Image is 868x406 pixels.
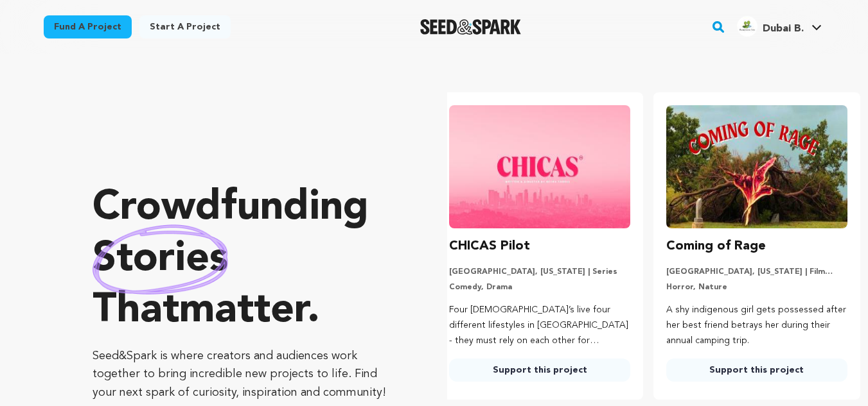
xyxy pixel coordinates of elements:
[666,303,847,348] p: A shy indigenous girl gets possessed after her best friend betrays her during their annual campin...
[179,291,307,332] span: matter
[449,359,630,382] a: Support this project
[666,282,847,292] p: Horror, Nature
[420,19,521,35] a: Seed&Spark Homepage
[734,13,824,40] span: Dubai B.'s Profile
[666,236,766,257] h3: Coming of Rage
[737,16,804,37] div: Dubai B.'s Profile
[737,16,757,37] img: ed1f1ad90dbb677b.jpg
[734,13,824,37] a: Dubai B.'s Profile
[449,303,630,348] p: Four [DEMOGRAPHIC_DATA]’s live four different lifestyles in [GEOGRAPHIC_DATA] - they must rely on...
[449,105,630,228] img: CHICAS Pilot image
[666,105,847,228] img: Coming of Rage image
[666,267,847,277] p: [GEOGRAPHIC_DATA], [US_STATE] | Film Short
[93,183,396,337] p: Crowdfunding that .
[449,282,630,292] p: Comedy, Drama
[449,267,630,277] p: [GEOGRAPHIC_DATA], [US_STATE] | Series
[449,236,530,257] h3: CHICAS Pilot
[44,15,132,38] a: Fund a project
[139,15,231,38] a: Start a project
[666,359,847,382] a: Support this project
[763,24,804,34] span: Dubai B.
[93,224,228,294] img: hand sketched image
[420,19,521,35] img: Seed&Spark Logo Dark Mode
[93,347,396,402] p: Seed&Spark is where creators and audiences work together to bring incredible new projects to life...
